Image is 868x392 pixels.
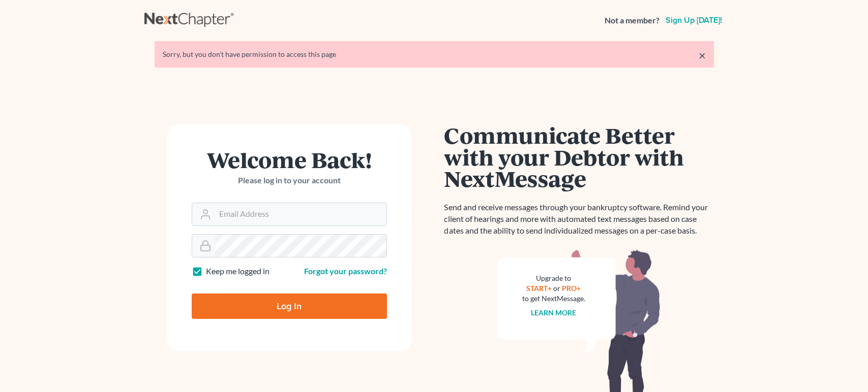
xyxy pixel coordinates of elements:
input: Email Address [215,203,386,225]
strong: Not a member? [605,15,660,26]
div: to get NextMessage. [522,293,585,304]
a: Forgot your password? [304,266,387,276]
a: Learn more [531,308,576,317]
p: Send and receive messages through your bankruptcy software. Remind your client of hearings and mo... [444,202,714,237]
a: Sign up [DATE]! [664,16,724,24]
h1: Welcome Back! [192,149,387,171]
a: START+ [526,284,552,292]
input: Log In [192,293,387,319]
label: Keep me logged in [206,266,270,277]
a: × [699,49,706,61]
div: Sorry, but you don't have permission to access this page [163,49,706,59]
a: PRO+ [562,284,581,292]
div: Upgrade to [522,273,585,283]
span: or [553,284,560,292]
p: Please log in to your account [192,175,387,186]
h1: Communicate Better with your Debtor with NextMessage [444,124,714,189]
